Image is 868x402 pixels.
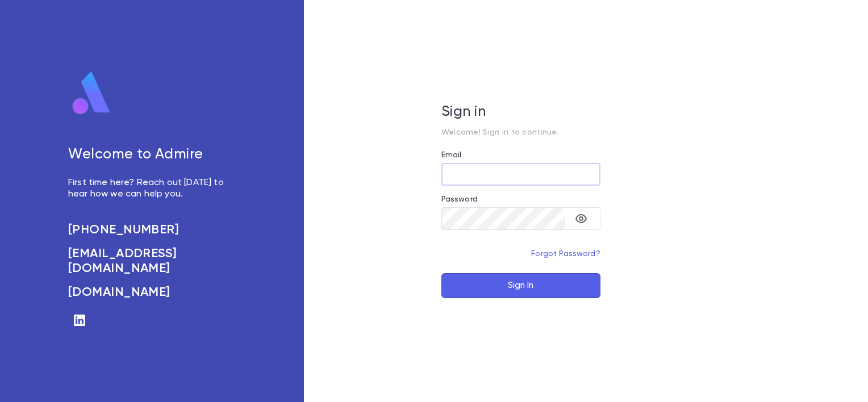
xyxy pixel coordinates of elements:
[570,207,592,230] button: toggle password visibility
[68,177,236,200] p: First time here? Reach out [DATE] to hear how we can help you.
[531,250,600,258] a: Forgot Password?
[68,223,236,237] a: [PHONE_NUMBER]
[441,273,600,298] button: Sign In
[441,104,600,121] h5: Sign in
[68,70,115,116] img: logo
[68,285,236,300] a: [DOMAIN_NAME]
[441,128,600,137] p: Welcome! Sign in to continue.
[441,195,478,204] label: Password
[68,146,236,164] h5: Welcome to Admire
[441,150,462,160] label: Email
[68,246,236,276] a: [EMAIL_ADDRESS][DOMAIN_NAME]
